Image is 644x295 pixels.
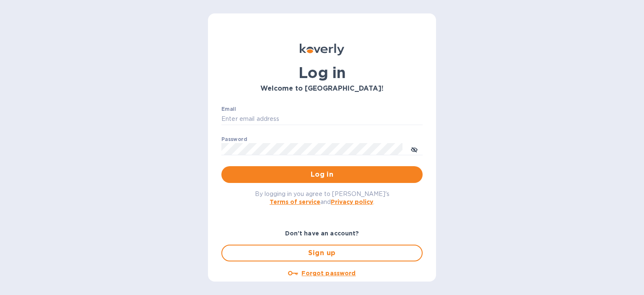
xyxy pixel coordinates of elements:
[221,107,236,112] label: Email
[406,141,423,157] button: toggle password visibility
[331,198,373,205] a: Privacy policy
[221,137,247,142] label: Password
[285,230,359,237] b: Don't have an account?
[229,248,415,258] span: Sign up
[255,191,390,205] span: By logging in you agree to [PERSON_NAME]'s and .
[228,170,416,180] span: Log in
[301,270,356,277] u: Forgot password
[270,198,320,205] a: Terms of service
[221,166,423,183] button: Log in
[300,44,344,55] img: Koverly
[221,64,423,81] h1: Log in
[221,85,423,93] h3: Welcome to [GEOGRAPHIC_DATA]!
[221,245,423,261] button: Sign up
[221,113,423,125] input: Enter email address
